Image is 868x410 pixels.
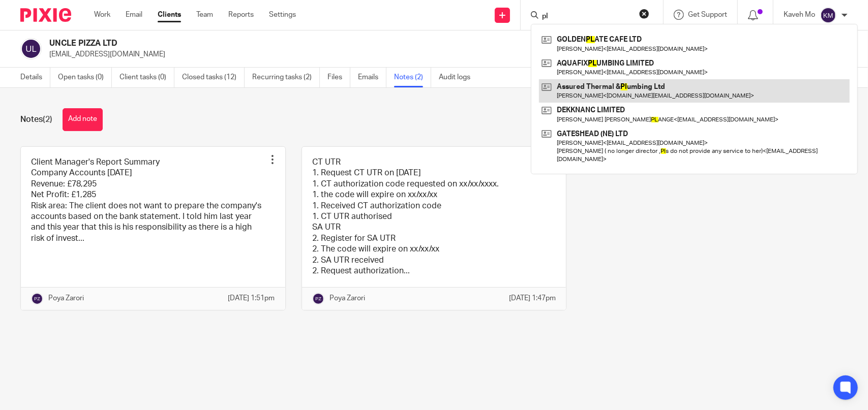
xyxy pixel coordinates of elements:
[269,10,296,20] a: Settings
[158,10,181,20] a: Clients
[196,10,213,20] a: Team
[20,68,50,87] a: Details
[58,68,112,87] a: Open tasks (0)
[228,10,254,20] a: Reports
[639,9,649,19] button: Clear
[31,293,43,305] img: svg%3E
[20,8,71,22] img: Pixie
[820,7,836,23] img: svg%3E
[49,38,577,49] h2: UNCLE PIZZA LTD
[49,49,709,59] p: [EMAIL_ADDRESS][DOMAIN_NAME]
[94,10,110,20] a: Work
[63,108,103,131] button: Add note
[358,68,386,87] a: Emails
[327,68,350,87] a: Files
[20,114,52,125] h1: Notes
[688,11,727,18] span: Get Support
[394,68,431,87] a: Notes (2)
[126,10,142,20] a: Email
[330,293,365,303] p: Poya Zarori
[509,293,556,303] p: [DATE] 1:47pm
[784,10,815,20] p: Kaveh Mo
[228,293,275,303] p: [DATE] 1:51pm
[252,68,320,87] a: Recurring tasks (2)
[20,38,42,59] img: svg%3E
[119,68,174,87] a: Client tasks (0)
[48,293,84,303] p: Poya Zarori
[43,115,52,123] span: (2)
[182,68,245,87] a: Closed tasks (12)
[312,293,324,305] img: svg%3E
[439,68,478,87] a: Audit logs
[541,12,633,21] input: Search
